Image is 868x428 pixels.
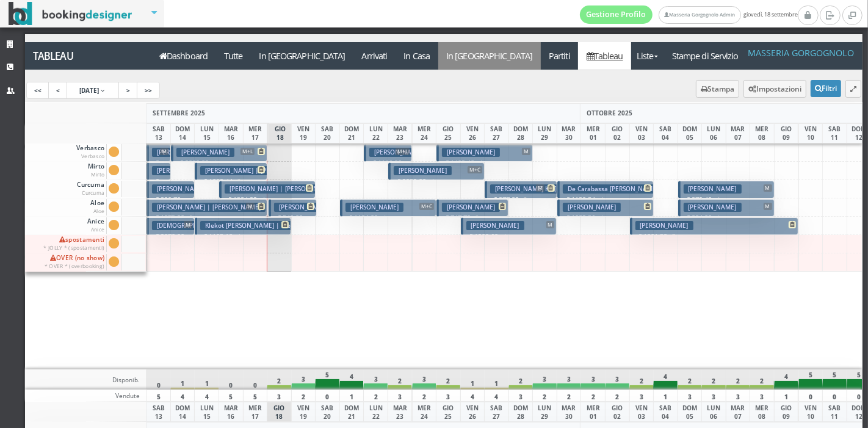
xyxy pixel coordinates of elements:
div: SAB 04 [653,123,678,143]
a: Tableau [25,42,151,70]
div: MAR 23 [388,402,413,422]
button: [PERSON_NAME] | [PERSON_NAME] € 2092.50 [146,162,170,180]
div: 4 [170,390,195,402]
small: 3 notti [519,196,540,204]
h3: [PERSON_NAME] [442,148,500,157]
span: Anice [85,217,106,234]
button: [PERSON_NAME] M+C € 1104.00 4 notti [340,199,436,217]
div: 5 [146,390,171,402]
div: MER 17 [243,402,268,422]
small: 4 notti [426,178,447,186]
span: Aloe [89,199,106,216]
span: M [546,221,555,228]
h3: [PERSON_NAME] [369,148,427,157]
div: MAR 30 [557,402,582,422]
div: GIO 18 [267,402,292,422]
div: LUN 29 [532,123,557,143]
small: 4 notti [257,196,278,204]
div: 4 [339,369,364,390]
div: LUN 06 [701,123,726,143]
div: 0 [822,390,847,402]
div: Disponib. [25,369,147,390]
img: BookingDesigner.com [9,2,132,26]
div: LUN 29 [532,402,557,422]
p: € 884.00 [684,213,771,223]
div: DOM 14 [170,123,195,143]
button: [PERSON_NAME] M € 884.00 4 notti [678,199,775,217]
div: LUN 15 [194,402,219,422]
div: SAB 11 [822,123,847,143]
button: [PERSON_NAME] € 1801.38 7 notti [630,217,798,235]
div: 5 [243,390,268,402]
a: < [48,82,68,99]
div: 4 [484,390,509,402]
small: 3 notti [471,214,491,222]
span: M [536,184,544,192]
div: 3 [750,390,775,402]
div: 3 [388,390,413,402]
h3: [PERSON_NAME] Ben [274,203,345,212]
small: 3 notti [233,178,253,186]
div: MAR 23 [388,123,413,143]
div: 2 [629,369,654,390]
button: Klekot [PERSON_NAME] | Klekot [PERSON_NAME] € 1105.18 4 notti [195,217,291,235]
span: M [184,221,192,228]
span: M+C [468,166,482,173]
p: € 1190.54 [563,195,650,205]
small: Curcuma [82,189,104,196]
p: € 1409.40 [442,158,529,168]
small: 4 notti [712,214,733,222]
div: SAB 13 [146,123,171,143]
div: DOM 05 [678,123,703,143]
p: € 2070.00 [152,231,191,250]
div: 0 [219,369,244,390]
h3: [PERSON_NAME] | [PERSON_NAME] [152,203,266,212]
div: 5 [219,390,244,402]
a: << [26,82,49,99]
div: SAB 11 [822,402,847,422]
div: SAB 13 [146,402,171,422]
p: € 972.40 [684,195,771,205]
a: Partiti [541,42,579,70]
div: 3 [412,369,437,390]
button: [PERSON_NAME] M+L € 1116.00 2 notti [364,144,412,162]
div: MAR 16 [219,402,244,422]
h3: [PERSON_NAME] [563,203,621,212]
small: 4 notti [233,233,253,241]
h3: [PERSON_NAME] | Klosterkamp [PERSON_NAME] [152,184,305,194]
h3: De Carabassa [PERSON_NAME] [563,184,663,194]
h3: [PERSON_NAME] [635,221,693,230]
div: 3 [678,390,703,402]
div: 3 [557,369,582,390]
div: GIO 09 [774,123,799,143]
p: € 2000.00 [176,158,264,168]
div: 5 [315,369,340,390]
div: MER 08 [750,123,775,143]
div: 4 [460,390,485,402]
div: SAB 27 [484,123,509,143]
h3: [PERSON_NAME] | [PERSON_NAME] [152,166,266,175]
div: DOM 21 [339,123,364,143]
a: Tutte [216,42,251,70]
div: GIO 18 [269,123,292,143]
a: Gestione Profilo [580,5,653,24]
button: [PERSON_NAME] | [PERSON_NAME] M € 2092.50 [146,144,170,162]
h3: [PERSON_NAME] [394,166,452,175]
div: MAR 30 [557,123,582,143]
div: 3 [291,369,316,390]
a: In Casa [396,42,438,70]
div: 2 [580,390,606,402]
button: [PERSON_NAME] | Klosterkamp [PERSON_NAME] € 920.70 3 notti [146,181,195,198]
div: DOM 21 [339,402,364,422]
span: OTTOBRE 2025 [587,109,632,117]
button: [PERSON_NAME] M € 1409.40 4 notti [436,144,533,162]
button: [PERSON_NAME] | [PERSON_NAME] € 1009.44 3 notti [195,162,267,180]
span: M [764,203,772,210]
div: LUN 15 [194,123,219,143]
p: € 1105.18 [200,231,288,241]
div: MER 17 [243,123,268,143]
div: 2 [508,369,533,390]
div: 3 [726,390,751,402]
div: 3 [580,369,606,390]
a: In [GEOGRAPHIC_DATA] [251,42,353,70]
